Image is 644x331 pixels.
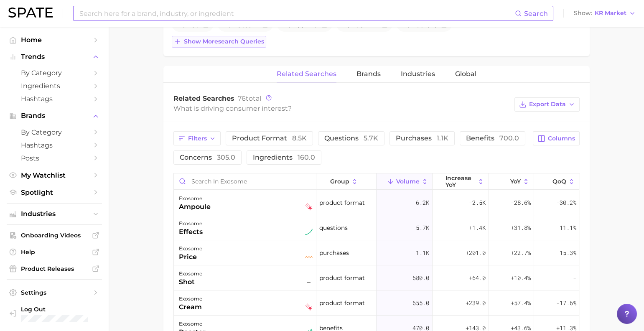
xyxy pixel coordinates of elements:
span: questions [324,134,378,142]
span: 엑소좀MTS [341,20,380,28]
button: exosomepriceseasonal flatpurchases1.1k+201.0+22.7%-15.3% [174,240,579,265]
span: Global [455,70,476,78]
span: +22.7% [511,248,531,258]
span: -2.5k [469,198,486,208]
button: YoY [489,173,534,190]
span: Show [574,11,592,15]
button: Columns [533,131,579,145]
div: shot [179,277,202,287]
a: by Category [7,126,102,139]
div: exosome [179,194,211,204]
span: Log Out [21,306,95,313]
button: increase YoY [433,173,489,190]
span: -15.3% [556,248,576,258]
button: Industries [7,208,102,220]
span: 680.0 [412,273,429,283]
span: 5.7k [364,134,378,142]
a: Hashtags [7,92,102,105]
span: +239.0 [466,298,486,308]
span: +1.4k [469,223,486,233]
a: Help [7,246,102,258]
span: 655.0 [412,298,429,308]
button: ShowKR Market [572,8,638,19]
div: exosome [179,244,202,254]
span: Trends [21,53,88,61]
a: Ingredients [7,79,102,92]
span: Hashtags [21,141,88,149]
span: purchases [396,134,448,142]
span: Filters [188,135,207,142]
span: Brands [356,70,381,78]
a: Spotlight [7,186,102,199]
a: Onboarding Videos [7,229,102,242]
span: ingredients [253,153,315,161]
span: 1.1k [416,248,429,258]
span: - [573,273,576,283]
span: YoY [510,178,521,185]
span: My Watchlist [21,171,88,179]
div: effects [179,227,203,237]
a: Hashtags [7,139,102,152]
button: Filters [173,131,221,145]
span: +10.4% [511,273,531,283]
span: purchases [319,248,349,258]
button: Volume [377,173,433,190]
span: Product Releases [21,265,88,272]
img: seasonal flat [305,253,313,261]
a: by Category [7,66,102,79]
span: 305.0 [217,153,235,161]
span: Settings [21,289,88,296]
a: Log out. Currently logged in with e-mail doyeon@spate.nyc. [7,303,102,324]
span: +201.0 [466,248,486,258]
div: cream [179,302,202,312]
span: Show more search queries [184,38,264,45]
span: 엑소좀가격 [401,20,439,28]
span: product format [319,298,365,308]
span: Related Searches [277,70,336,78]
span: -11.1% [556,223,576,233]
div: ampoule [179,202,211,212]
button: Show moresearch queries [172,36,266,48]
span: 1.1k [437,134,448,142]
span: – [305,277,313,287]
span: Posts [21,154,88,162]
a: Home [7,33,102,46]
span: Hashtags [21,95,88,103]
span: 6.2k [416,198,429,208]
span: 8.5k [292,134,307,142]
button: exosomecreamfalling starproduct format655.0+239.0+57.4%-17.6% [174,290,579,316]
span: 700.0 [499,134,519,142]
span: 76 [238,94,246,102]
div: exosome [179,319,206,329]
span: Home [21,36,88,44]
span: Industries [401,70,435,78]
span: increase YoY [445,175,476,188]
button: exosomeeffectssustained riserquestions5.7k+1.4k+31.8%-11.1% [174,215,579,240]
div: price [179,252,202,262]
span: product format [319,273,365,283]
input: Search in exosome [174,173,316,189]
a: Settings [7,286,102,299]
button: Brands [7,109,102,122]
img: falling star [305,303,313,311]
a: My Watchlist [7,169,102,182]
span: -30.2% [556,198,576,208]
button: exosomeshot–product format680.0+64.0+10.4%- [174,265,579,290]
span: Volume [396,178,420,185]
button: Trends [7,51,102,63]
span: Search [524,10,548,18]
img: sustained riser [305,228,313,236]
span: Export Data [529,101,566,108]
span: by Category [21,128,88,136]
button: Export Data [514,97,580,112]
span: 엑소좀효과 [281,20,320,28]
button: QoQ [534,173,579,190]
span: Brands [21,112,88,120]
div: What is driving consumer interest? [173,103,510,114]
span: 5.7k [416,223,429,233]
span: by Category [21,69,88,77]
div: exosome [179,294,202,304]
span: +57.4% [511,298,531,308]
span: group [330,178,349,185]
span: concerns [180,153,235,161]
